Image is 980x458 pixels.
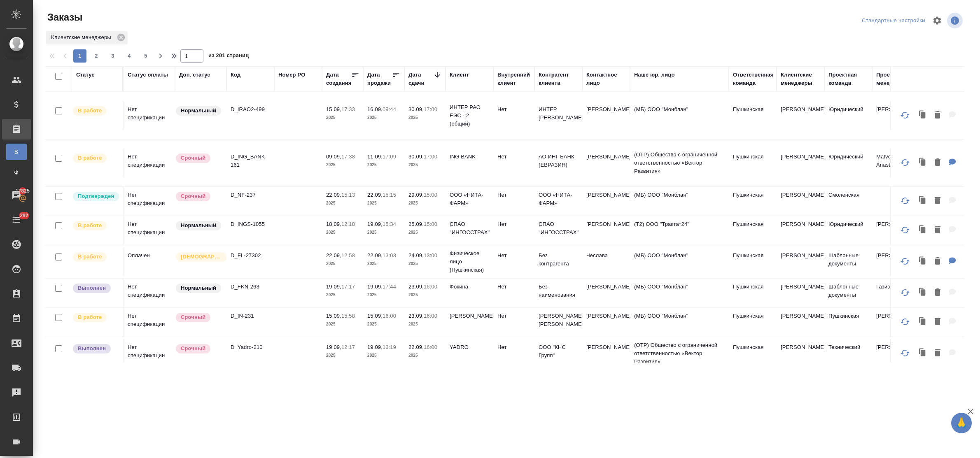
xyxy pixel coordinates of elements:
p: D_FL-27302 [231,251,270,260]
p: 2025 [367,320,400,328]
td: (МБ) ООО "Монблан" [630,247,729,276]
p: Нет [497,251,530,260]
p: В работе [78,107,102,115]
span: 5 [139,52,152,60]
p: [PERSON_NAME] [450,312,489,320]
p: 30.09, [408,106,424,112]
p: 2025 [326,199,359,207]
p: 17:44 [383,284,396,290]
td: Юридический [824,216,872,245]
button: Клонировать [915,154,931,171]
div: Статус по умолчанию для стандартных заказов [175,105,222,116]
p: 2025 [326,260,359,268]
button: Клонировать [915,253,931,270]
p: В работе [78,154,102,162]
button: Клонировать [915,345,931,362]
td: (МБ) ООО "Монблан" [630,279,729,307]
button: Клонировать [915,314,931,330]
p: Без контрагента [539,251,578,268]
p: 13:00 [424,252,437,258]
p: 15.09, [367,313,383,319]
td: Шаблонные документы [824,279,872,307]
td: Юридический [824,149,872,177]
p: 09.09, [326,153,341,160]
p: 2025 [326,351,359,360]
p: 22.09, [367,192,383,198]
div: Клиентские менеджеры [46,31,128,44]
p: Нормальный [181,284,216,292]
div: Наше юр. лицо [634,71,675,79]
p: 13:19 [383,344,396,350]
td: [PERSON_NAME] [777,247,824,276]
span: 292 [15,212,33,220]
td: Нет спецификации [124,101,175,130]
p: СПАО "ИНГОССТРАХ" [539,220,578,237]
button: 4 [123,49,136,63]
p: Выполнен [78,344,106,353]
p: Нет [497,220,530,228]
p: Подтвержден [78,192,114,200]
p: 15.09, [326,106,341,112]
td: Юридический [824,101,872,130]
td: Пушкинская [729,308,777,337]
td: Пушкинская [824,308,872,337]
p: Выполнен [78,284,106,292]
td: [PERSON_NAME] [582,308,630,337]
td: [PERSON_NAME] [777,216,824,245]
p: Нормальный [181,107,216,115]
div: Доп. статус [179,71,210,79]
button: Обновить [895,251,915,271]
p: 30.09, [408,153,424,160]
p: D_ING_BANK-161 [231,153,270,169]
p: В работе [78,221,102,230]
p: Нормальный [181,221,216,230]
p: 2025 [367,260,400,268]
td: [PERSON_NAME] [582,101,630,130]
p: 12:58 [341,252,355,258]
div: Выставляет ПМ после принятия заказа от КМа [72,153,119,164]
p: Клиентские менеджеры [51,33,114,42]
p: 2025 [326,320,359,328]
p: Фокина [450,283,489,291]
p: 2025 [367,161,400,169]
button: 3 [106,49,119,63]
p: 22.09, [408,344,424,350]
span: Ф [10,168,23,177]
p: Срочный [181,154,205,162]
div: Выставляет ПМ после сдачи и проведения начислений. Последний этап для ПМа [72,283,119,294]
p: Срочный [181,344,205,353]
button: Удалить [931,154,945,171]
div: Выставляет ПМ после принятия заказа от КМа [72,220,119,231]
span: 4 [123,52,136,60]
div: Номер PO [278,71,305,79]
div: Выставляет ПМ после принятия заказа от КМа [72,312,119,323]
p: 16:00 [424,313,437,319]
p: 12:17 [341,344,355,350]
p: 19.09, [326,344,341,350]
p: Нет [497,312,530,320]
p: 15:00 [424,192,437,198]
a: В [6,144,27,160]
td: [PERSON_NAME] [582,216,630,245]
p: 25.09, [408,221,424,227]
p: 2025 [408,351,441,360]
p: 29.09, [408,192,424,198]
p: 2025 [408,291,441,299]
td: (МБ) ООО "Монблан" [630,187,729,216]
button: 5 [139,49,152,63]
td: [PERSON_NAME] [872,247,920,276]
div: Выставляется автоматически, если на указанный объем услуг необходимо больше времени в стандартном... [175,343,222,354]
p: 24.09, [408,252,424,258]
button: Клонировать [915,284,931,301]
p: 2025 [367,114,400,122]
td: [PERSON_NAME] [777,101,824,130]
p: 15.09, [326,313,341,319]
td: Пушкинская [729,187,777,216]
p: Без наименования [539,283,578,299]
p: D_Yadro-210 [231,343,270,351]
button: Клонировать [915,193,931,209]
td: Пушкинская [729,339,777,368]
td: [PERSON_NAME] [582,187,630,216]
td: [PERSON_NAME] [872,308,920,337]
p: ING BANK [450,153,489,161]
